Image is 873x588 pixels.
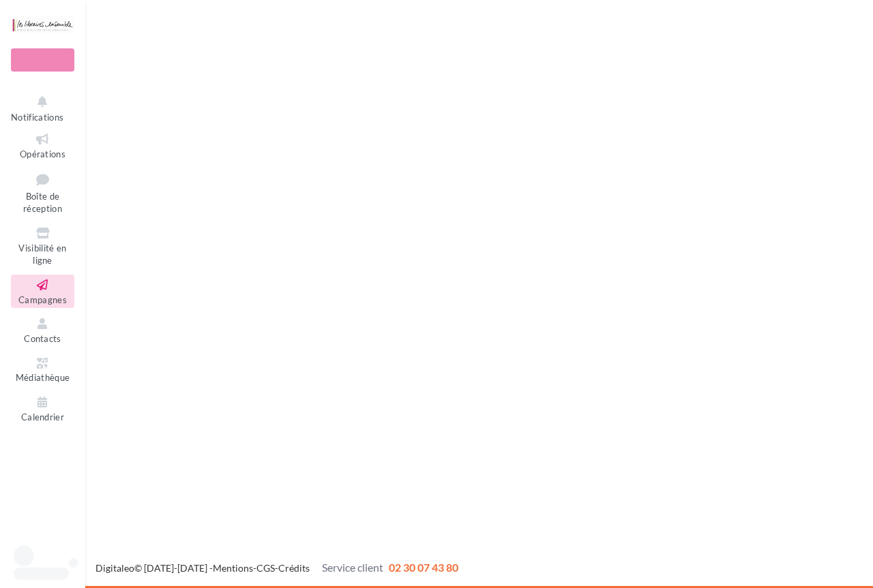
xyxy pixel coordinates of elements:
[11,112,63,123] span: Notifications
[11,353,74,386] a: Médiathèque
[18,243,66,266] span: Visibilité en ligne
[18,294,67,305] span: Campagnes
[24,333,61,344] span: Contacts
[21,412,64,422] span: Calendrier
[20,149,65,159] span: Opérations
[11,223,74,269] a: Visibilité en ligne
[16,373,70,384] span: Médiathèque
[256,562,275,574] a: CGS
[11,129,74,162] a: Opérations
[11,313,74,347] a: Contacts
[322,561,383,574] span: Service client
[95,562,134,574] a: Digitaleo
[389,561,458,574] span: 02 30 07 43 80
[95,562,458,574] span: © [DATE]-[DATE] - - -
[278,562,310,574] a: Crédits
[11,48,74,72] div: Nouvelle campagne
[11,168,74,217] a: Boîte de réception
[213,562,253,574] a: Mentions
[11,275,74,308] a: Campagnes
[11,392,74,425] a: Calendrier
[23,191,62,215] span: Boîte de réception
